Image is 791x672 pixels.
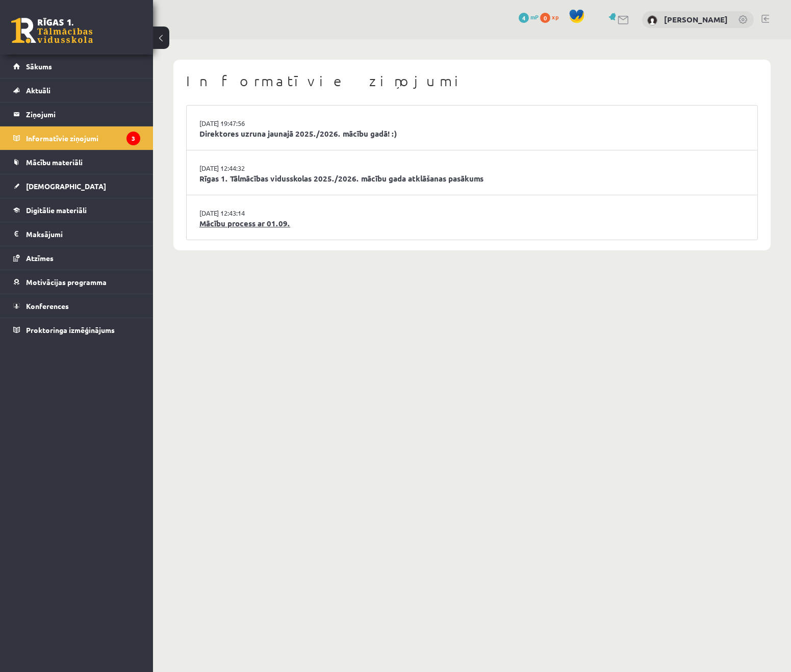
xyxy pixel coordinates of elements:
[186,72,758,90] h1: Informatīvie ziņojumi
[13,79,140,102] a: Aktuāli
[13,318,140,342] a: Proktoringa izmēģinājums
[26,62,52,71] span: Sākums
[540,13,564,21] a: 0 xp
[530,13,539,21] span: mP
[26,158,83,167] span: Mācību materiāli
[13,198,140,222] a: Digitālie materiāli
[13,174,140,198] a: [DEMOGRAPHIC_DATA]
[26,253,54,263] span: Atzīmes
[126,132,140,145] i: 3
[13,294,140,318] a: Konferences
[26,325,115,334] span: Proktoringa izmēģinājums
[552,13,558,21] span: xp
[26,222,140,246] legend: Maksājumi
[519,13,539,21] a: 4 mP
[26,86,50,95] span: Aktuāli
[26,301,69,311] span: Konferences
[540,13,550,23] span: 0
[13,126,140,150] a: Informatīvie ziņojumi3
[199,163,276,173] a: [DATE] 12:44:32
[199,118,276,128] a: [DATE] 19:47:56
[11,18,93,43] a: Rīgas 1. Tālmācības vidusskola
[26,205,87,215] span: Digitālie materiāli
[647,15,657,25] img: Klāvs Krūziņš
[13,270,140,294] a: Motivācijas programma
[199,128,745,140] a: Direktores uzruna jaunajā 2025./2026. mācību gadā! :)
[13,150,140,174] a: Mācību materiāli
[13,222,140,246] a: Maksājumi
[26,102,140,126] legend: Ziņojumi
[199,218,745,229] a: Mācību process ar 01.09.
[519,13,529,23] span: 4
[13,102,140,126] a: Ziņojumi
[13,246,140,270] a: Atzīmes
[26,126,140,150] legend: Informatīvie ziņojumi
[199,208,276,218] a: [DATE] 12:43:14
[26,182,106,191] span: [DEMOGRAPHIC_DATA]
[664,14,728,24] a: [PERSON_NAME]
[199,173,745,185] a: Rīgas 1. Tālmācības vidusskolas 2025./2026. mācību gada atklāšanas pasākums
[13,55,140,78] a: Sākums
[26,277,107,287] span: Motivācijas programma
